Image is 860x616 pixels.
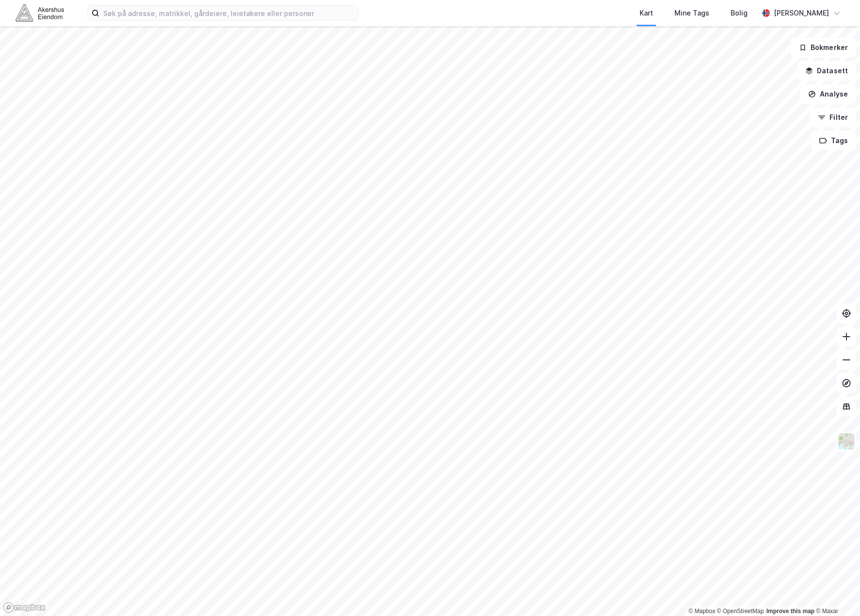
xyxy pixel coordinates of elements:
[640,7,653,19] div: Kart
[812,569,860,616] iframe: Chat Widget
[3,602,46,613] a: Mapbox homepage
[797,61,856,81] button: Datasett
[810,108,856,127] button: Filter
[717,608,764,615] a: OpenStreetMap
[766,608,814,615] a: Improve this map
[837,432,856,451] img: Z
[791,38,856,57] button: Bokmerker
[99,6,358,20] input: Søk på adresse, matrikkel, gårdeiere, leietakere eller personer
[731,7,748,19] div: Bolig
[688,608,715,615] a: Mapbox
[16,4,64,21] img: akershus-eiendom-logo.9091f326c980b4bce74ccdd9f866810c.svg
[800,84,856,104] button: Analyse
[774,7,829,19] div: [PERSON_NAME]
[812,569,860,616] div: Kontrollprogram for chat
[674,7,709,19] div: Mine Tags
[811,131,856,150] button: Tags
